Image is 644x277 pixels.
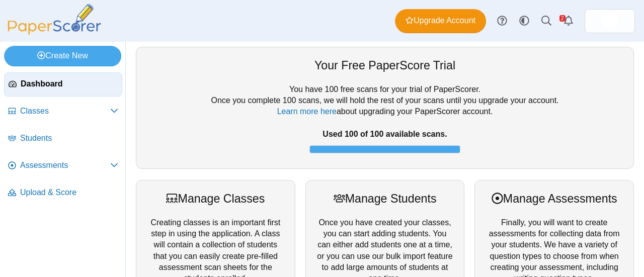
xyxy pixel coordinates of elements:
[146,57,623,73] div: Your Free PaperScore Trial
[557,10,580,32] a: Alerts
[4,127,122,151] a: Students
[602,13,618,29] img: ps.CTXzMJfDX4fRjQyy
[20,187,118,198] span: Upload & Score
[395,9,486,33] a: Upgrade Account
[323,130,447,138] b: Used 100 of 100 available scans.
[146,84,623,158] div: You have 100 free scans for your trial of PaperScorer. Once you complete 100 scans, we will hold ...
[4,154,122,178] a: Assessments
[20,160,110,171] span: Assessments
[4,46,121,66] a: Create New
[406,15,475,26] span: Upgrade Account
[4,28,105,36] a: PaperScorer
[4,100,122,124] a: Classes
[4,4,105,35] img: PaperScorer
[585,9,635,33] a: ps.CTXzMJfDX4fRjQyy
[316,191,454,207] div: Manage Students
[602,13,618,29] span: Piero Gualcherani
[277,107,337,116] a: Learn more here
[20,106,110,117] span: Classes
[4,72,122,97] a: Dashboard
[146,191,285,207] div: Manage Classes
[4,181,122,205] a: Upload & Score
[20,133,118,144] span: Students
[485,191,623,207] div: Manage Assessments
[21,78,118,89] span: Dashboard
